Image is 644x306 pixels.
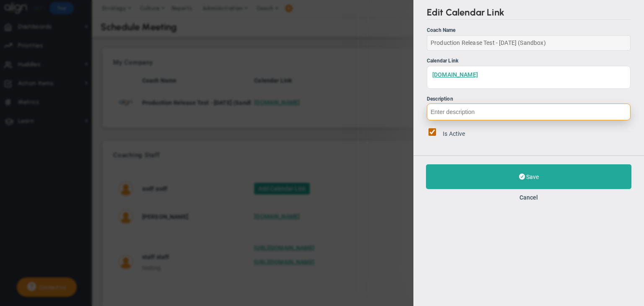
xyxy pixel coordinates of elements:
span: Is Active [443,130,465,137]
button: Cancel [519,194,538,201]
a: [DOMAIN_NAME] [432,71,478,78]
div: Production Release Test - [DATE] (Sandbox) [427,35,631,51]
input: Is Active [428,128,436,136]
span: Save [526,174,539,180]
div: Calendar Link [427,57,631,65]
button: Save [426,164,631,189]
input: Description [427,104,631,120]
div: Coach Name [427,26,631,34]
h2: Edit Calendar Link [427,7,631,20]
div: Description [427,95,631,103]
